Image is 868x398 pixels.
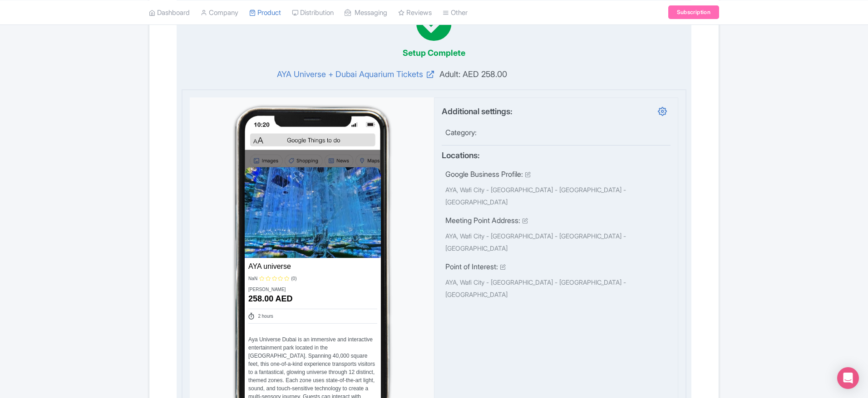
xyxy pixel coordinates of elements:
[248,293,377,305] div: 258.00 AED
[248,262,291,272] div: AYA universe
[291,275,296,282] div: (0)
[445,215,520,226] label: Meeting Point Address:
[837,367,859,389] div: Open Intercom Messenger
[445,278,626,298] span: AYA, Wafi City - [GEOGRAPHIC_DATA] - [GEOGRAPHIC_DATA] - [GEOGRAPHIC_DATA]
[445,127,477,138] label: Category:
[445,232,626,252] span: AYA, Wafi City - [GEOGRAPHIC_DATA] - [GEOGRAPHIC_DATA] - [GEOGRAPHIC_DATA]
[442,105,513,119] label: Additional settings:
[445,261,498,272] label: Point of Interest:
[668,5,719,19] a: Subscription
[445,169,523,180] label: Google Business Profile:
[445,186,626,206] span: AYA, Wafi City - [GEOGRAPHIC_DATA] - [GEOGRAPHIC_DATA] - [GEOGRAPHIC_DATA]
[434,68,677,80] span: Adult: AED 258.00
[258,314,273,319] span: 2 hours
[245,167,381,258] img: sjpgyuey1qkcxhcsr0rm.webp
[248,275,257,282] div: NaN
[248,286,286,293] div: [PERSON_NAME]
[191,68,434,80] a: AYA Universe + Dubai Aquarium Tickets
[442,149,480,161] label: Locations:
[403,48,465,58] span: Setup Complete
